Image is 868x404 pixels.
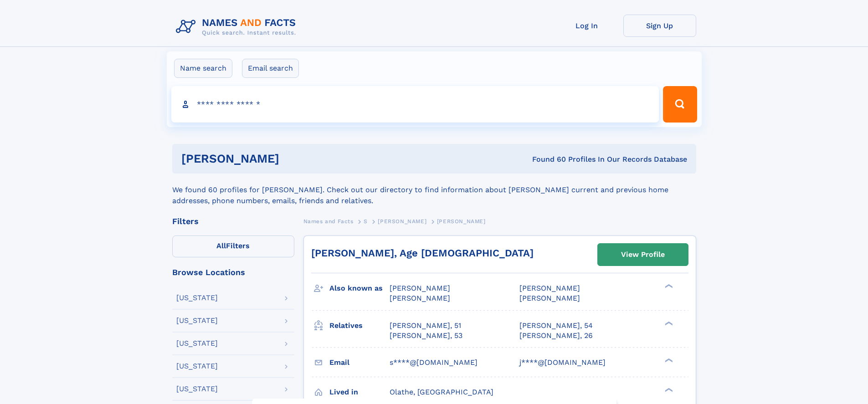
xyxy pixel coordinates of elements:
[329,318,390,333] h3: Relatives
[519,284,580,292] span: [PERSON_NAME]
[390,331,462,341] a: [PERSON_NAME], 53
[172,217,294,225] div: Filters
[390,388,493,396] span: Olathe, [GEOGRAPHIC_DATA]
[329,355,390,370] h3: Email
[176,340,218,347] div: [US_STATE]
[378,215,426,227] a: [PERSON_NAME]
[329,281,390,296] h3: Also known as
[176,317,218,324] div: [US_STATE]
[364,215,368,227] a: S
[550,15,623,37] a: Log In
[390,321,461,331] a: [PERSON_NAME], 51
[364,218,368,225] span: S
[242,59,299,78] label: Email search
[174,59,232,78] label: Name search
[181,153,406,164] h1: [PERSON_NAME]
[621,244,665,265] div: View Profile
[663,283,673,289] div: ❯
[176,385,218,393] div: [US_STATE]
[437,218,486,225] span: [PERSON_NAME]
[663,86,697,123] button: Search Button
[216,241,226,250] span: All
[519,321,593,331] a: [PERSON_NAME], 54
[519,331,593,341] a: [PERSON_NAME], 26
[172,235,294,257] label: Filters
[303,215,354,227] a: Names and Facts
[176,363,218,370] div: [US_STATE]
[519,294,580,302] span: [PERSON_NAME]
[390,294,450,302] span: [PERSON_NAME]
[172,15,303,39] img: Logo Names and Facts
[406,154,687,164] div: Found 60 Profiles In Our Records Database
[172,174,696,206] div: We found 60 profiles for [PERSON_NAME]. Check out our directory to find information about [PERSON...
[663,387,673,393] div: ❯
[171,86,659,123] input: search input
[390,284,450,292] span: [PERSON_NAME]
[172,268,294,276] div: Browse Locations
[176,294,218,302] div: [US_STATE]
[329,384,390,400] h3: Lived in
[378,218,426,225] span: [PERSON_NAME]
[311,247,534,259] a: [PERSON_NAME], Age [DEMOGRAPHIC_DATA]
[663,357,673,363] div: ❯
[663,320,673,326] div: ❯
[598,244,688,266] a: View Profile
[623,15,696,37] a: Sign Up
